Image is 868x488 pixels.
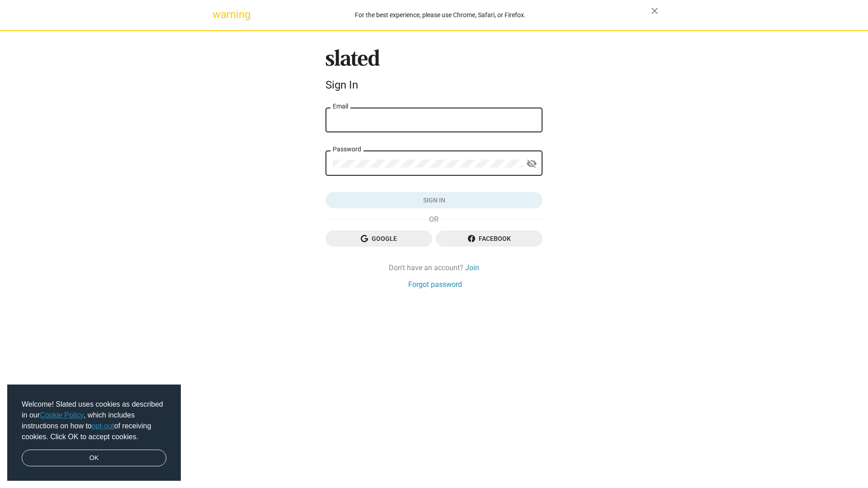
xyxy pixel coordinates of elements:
a: dismiss cookie message [22,450,166,467]
a: Join [465,263,479,272]
div: For the best experience, please use Chrome, Safari, or Firefox. [230,9,651,21]
mat-icon: warning [212,9,223,20]
span: Welcome! Slated uses cookies as described in our , which includes instructions on how to of recei... [22,399,166,442]
span: Google [333,230,425,247]
div: Sign In [325,79,542,91]
button: Show password [523,155,541,173]
sl-branding: Sign In [325,49,542,95]
a: Cookie Policy [40,411,84,419]
mat-icon: visibility_off [526,157,537,171]
div: cookieconsent [7,385,181,481]
button: Google [325,230,432,247]
button: Facebook [436,230,542,247]
span: Facebook [443,230,535,247]
mat-icon: close [649,5,660,16]
a: Forgot password [408,280,462,289]
div: Don't have an account? [325,263,542,272]
a: opt-out [92,422,114,430]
